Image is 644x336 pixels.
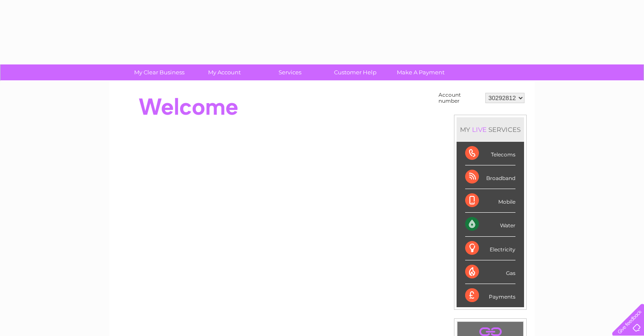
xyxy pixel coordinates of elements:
[436,90,483,106] td: Account number
[465,284,515,307] div: Payments
[385,64,456,80] a: Make A Payment
[465,213,515,236] div: Water
[470,125,488,134] div: LIVE
[465,260,515,284] div: Gas
[457,117,524,142] div: MY SERVICES
[465,165,515,189] div: Broadband
[124,64,195,80] a: My Clear Business
[189,64,260,80] a: My Account
[320,64,391,80] a: Customer Help
[465,142,515,165] div: Telecoms
[465,189,515,213] div: Mobile
[255,64,325,80] a: Services
[465,237,515,260] div: Electricity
